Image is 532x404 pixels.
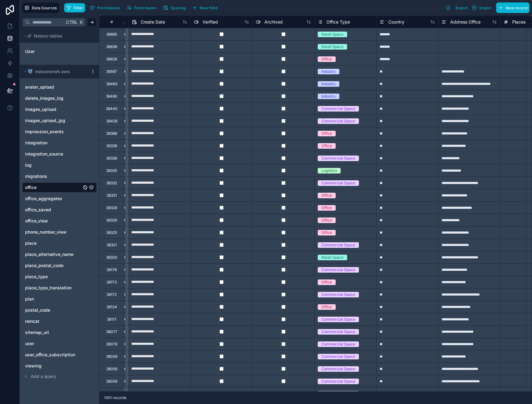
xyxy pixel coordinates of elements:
[25,285,81,291] a: place_type_translation
[25,274,48,280] span: place_type
[388,19,404,25] span: Country
[25,240,81,246] a: place
[106,354,117,359] div: 38059
[106,230,117,235] div: 38325
[107,292,117,297] div: 38172
[25,173,81,179] a: migrations
[25,262,81,269] a: place_postal_code
[321,156,355,161] div: Commercial Space
[22,261,97,270] div: place_postal_code
[106,32,117,37] div: 38685
[470,2,494,13] button: Import
[25,195,81,202] a: office_aggregates
[106,94,117,99] div: 38480
[107,305,117,310] div: 38124
[65,18,78,26] span: Ctrl
[25,274,81,280] a: place_type
[104,395,126,400] span: 1451 records
[25,95,63,101] span: delete_images_log
[22,46,97,56] div: User
[321,168,337,173] div: Logistics
[107,267,117,272] div: 38178
[321,32,343,37] div: Retail Space
[106,44,117,49] div: 38638
[22,249,97,259] div: place_alternative_name
[25,251,81,257] a: place_alternative_name
[22,67,88,76] button: Postgres logomaisonwork aws
[106,391,117,396] div: 38054
[106,119,117,124] div: 38428
[25,48,35,55] span: User
[22,93,97,103] div: delete_images_log
[25,285,72,291] span: place_type_translation
[496,2,530,13] button: New record
[107,243,117,248] div: 38321
[321,106,355,112] div: Commercial Space
[25,95,81,101] a: delete_images_log
[64,3,85,12] button: Filter
[326,19,350,25] span: Office Type
[479,6,491,10] span: Import
[22,305,97,315] div: postal_code
[74,6,83,10] span: Filter
[203,19,218,25] span: Verified
[321,242,355,248] div: Commercial Space
[25,106,56,112] span: images_upload
[106,57,117,62] div: 38626
[321,205,332,211] div: Office
[22,171,97,181] div: migrations
[22,160,97,170] div: log
[321,131,332,136] div: Office
[25,129,81,135] a: impression_events
[22,138,97,148] div: integration
[106,205,117,210] div: 38328
[106,69,117,74] div: 38567
[321,217,332,223] div: Office
[106,218,117,223] div: 38326
[321,354,355,359] div: Commercial Space
[25,84,81,90] a: avatar_upload
[106,181,117,186] div: 38332
[200,6,217,10] span: New field
[321,180,355,186] div: Commercial Space
[22,372,97,381] button: Add a query
[25,129,64,135] span: impression_events
[25,117,65,124] span: images_upload_jpg
[35,68,70,75] span: maisonwork aws
[25,173,47,179] span: migrations
[321,118,355,124] div: Commercial Space
[22,216,97,226] div: office_view
[25,140,47,146] span: integration
[161,3,190,12] a: Syncing
[97,6,120,10] span: Permissions
[106,367,117,371] div: 38058
[25,218,48,224] span: office_view
[321,69,336,74] div: Industry
[25,84,54,90] span: avatar_upload
[22,294,97,304] div: plan
[456,6,468,10] span: Export
[106,329,117,334] div: 38077
[22,127,97,137] div: impression_events
[25,240,37,246] span: place
[106,106,118,111] div: 38440
[161,3,188,12] button: Syncing
[22,327,97,337] div: sitemap_url
[321,193,332,198] div: Office
[22,116,97,125] div: images_upload_jpg
[22,283,97,293] div: place_type_translation
[22,272,97,282] div: place_type
[321,279,332,285] div: Office
[25,117,81,124] a: images_upload_jpg
[22,104,97,114] div: images_upload
[22,238,97,248] div: place
[321,56,332,62] div: Office
[22,339,97,349] div: user
[25,307,50,313] span: postal_code
[107,280,117,285] div: 38173
[22,205,97,215] div: office_saved
[443,2,470,13] button: Export
[25,318,81,324] a: remcat
[321,94,336,99] div: Industry
[321,379,355,384] div: Commercial Space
